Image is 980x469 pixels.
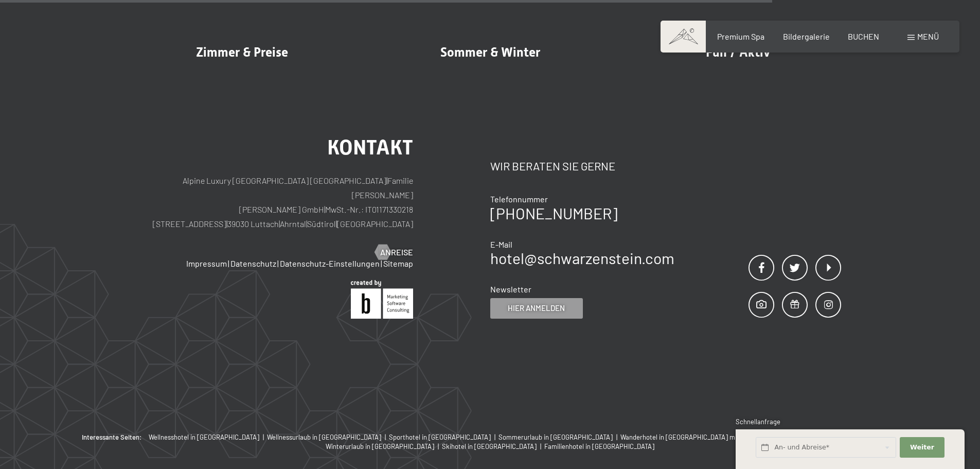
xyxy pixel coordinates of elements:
span: Winterurlaub in [GEOGRAPHIC_DATA] [326,442,434,450]
span: | [381,258,382,268]
a: BUCHEN [848,31,879,41]
a: Familienhotel in [GEOGRAPHIC_DATA] [544,442,654,451]
a: Bildergalerie [783,31,830,41]
a: Wellnessurlaub in [GEOGRAPHIC_DATA] | [267,432,389,442]
span: | [614,433,620,441]
a: Wellnesshotel in [GEOGRAPHIC_DATA] | [149,432,267,442]
span: Zimmer & Preise [196,45,288,60]
span: | [306,219,307,229]
span: Menü [917,31,939,41]
a: Sommerurlaub in [GEOGRAPHIC_DATA] | [498,432,620,442]
a: Anreise [375,247,413,258]
span: Schnellanfrage [736,418,780,426]
span: Wanderhotel in [GEOGRAPHIC_DATA] mit 4 Sternen [620,433,770,441]
span: Sommerurlaub in [GEOGRAPHIC_DATA] [498,433,613,441]
span: Sporthotel in [GEOGRAPHIC_DATA] [389,433,491,441]
span: Familienhotel in [GEOGRAPHIC_DATA] [544,442,654,450]
a: Datenschutz-Einstellungen [280,258,380,268]
a: Sitemap [383,258,413,268]
span: | [386,176,387,185]
a: Premium Spa [717,31,764,41]
span: E-Mail [490,239,512,249]
b: Interessante Seiten: [82,432,142,442]
span: Sommer & Winter [440,45,540,60]
a: Wanderhotel in [GEOGRAPHIC_DATA] mit 4 Sternen | [620,432,777,442]
span: | [228,258,229,268]
span: Wellnesshotel in [GEOGRAPHIC_DATA] [149,433,259,441]
span: Hier anmelden [508,303,565,314]
span: Telefonnummer [490,194,548,204]
span: Skihotel in [GEOGRAPHIC_DATA] [442,442,537,450]
a: Winterurlaub in [GEOGRAPHIC_DATA] | [326,442,442,451]
span: Kontakt [327,135,413,160]
button: Weiter [900,437,944,458]
span: Weiter [910,443,934,452]
span: | [383,433,389,441]
span: Wir beraten Sie gerne [490,159,615,172]
span: | [336,219,337,229]
a: [PHONE_NUMBER] [490,204,617,222]
span: Wellnessurlaub in [GEOGRAPHIC_DATA] [267,433,381,441]
span: | [261,433,267,441]
span: | [436,442,442,450]
span: | [324,204,325,214]
span: | [277,258,279,268]
span: | [538,442,544,450]
p: Alpine Luxury [GEOGRAPHIC_DATA] [GEOGRAPHIC_DATA] Familie [PERSON_NAME] [PERSON_NAME] GmbH MwSt.-... [139,173,413,231]
img: Brandnamic GmbH | Leading Hospitality Solutions [351,280,413,319]
span: | [226,219,227,229]
a: Impressum [186,258,227,268]
a: Skihotel in [GEOGRAPHIC_DATA] | [442,442,544,451]
a: Sporthotel in [GEOGRAPHIC_DATA] | [389,432,498,442]
span: | [492,433,498,441]
span: Anreise [380,247,413,258]
span: Newsletter [490,284,531,294]
a: Datenschutz [230,258,276,268]
a: hotel@schwarzenstein.com [490,249,674,267]
span: | [279,219,280,229]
